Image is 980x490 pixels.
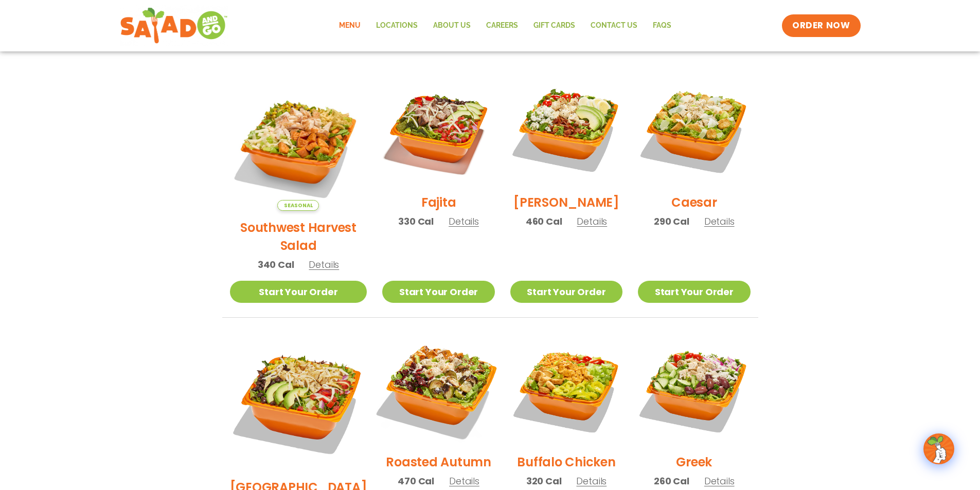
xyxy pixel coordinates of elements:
[425,14,478,38] a: About Us
[704,475,735,487] span: Details
[258,258,294,271] span: 340 Cal
[513,193,619,211] h2: [PERSON_NAME]
[382,74,494,186] img: Product photo for Fajita Salad
[120,5,228,46] img: new-SAG-logo-768×292
[510,74,622,186] img: Product photo for Cobb Salad
[645,14,679,38] a: FAQs
[449,475,479,487] span: Details
[382,281,494,303] a: Start Your Order
[510,333,622,445] img: Product photo for Buffalo Chicken Salad
[398,474,434,488] span: 470 Cal
[449,215,479,228] span: Details
[638,74,750,186] img: Product photo for Caesar Salad
[526,474,562,488] span: 320 Cal
[478,14,526,38] a: Careers
[510,281,622,303] a: Start Your Order
[526,14,583,38] a: GIFT CARDS
[230,333,367,470] img: Product photo for BBQ Ranch Salad
[421,193,456,211] h2: Fajita
[517,453,615,471] h2: Buffalo Chicken
[386,453,491,471] h2: Roasted Autumn
[654,214,689,228] span: 290 Cal
[704,215,735,228] span: Details
[309,258,339,271] span: Details
[782,14,860,37] a: ORDER NOW
[526,214,562,228] span: 460 Cal
[671,193,717,211] h2: Caesar
[230,74,367,211] img: Product photo for Southwest Harvest Salad
[230,219,367,255] h2: Southwest Harvest Salad
[676,453,712,471] h2: Greek
[576,475,607,487] span: Details
[368,14,425,38] a: Locations
[924,434,953,463] img: wpChatIcon
[230,281,367,303] a: Start Your Order
[577,215,607,228] span: Details
[638,281,750,303] a: Start Your Order
[372,323,504,455] img: Product photo for Roasted Autumn Salad
[331,14,368,38] a: Menu
[654,474,689,488] span: 260 Cal
[792,20,850,32] span: ORDER NOW
[583,14,645,38] a: Contact Us
[638,333,750,445] img: Product photo for Greek Salad
[398,214,434,228] span: 330 Cal
[331,14,679,38] nav: Menu
[277,200,319,211] span: Seasonal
